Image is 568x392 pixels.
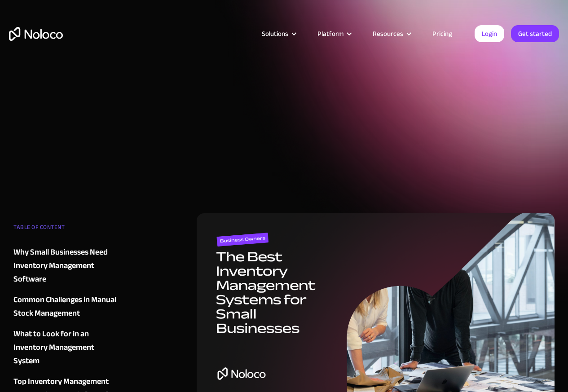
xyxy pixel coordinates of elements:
[9,27,63,41] a: home
[361,28,421,40] div: Resources
[13,246,120,286] a: Why Small Businesses Need Inventory Management Software
[251,28,306,40] div: Solutions
[373,28,403,40] div: Resources
[262,28,288,40] div: Solutions
[13,220,120,238] div: TABLE OF CONTENT
[306,28,361,40] div: Platform
[317,28,343,40] div: Platform
[421,28,463,40] a: Pricing
[475,25,504,42] a: Login
[13,293,120,320] a: Common Challenges in Manual Stock Management
[13,327,120,368] a: What to Look for in an Inventory Management System
[511,25,559,42] a: Get started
